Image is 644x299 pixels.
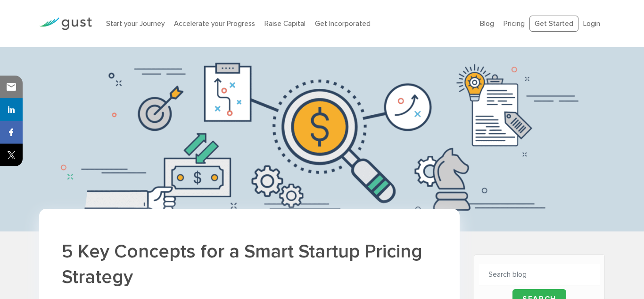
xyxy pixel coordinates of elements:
[480,19,494,28] a: Blog
[315,19,371,28] a: Get Incorporated
[583,19,600,28] a: Login
[106,19,165,28] a: Start your Journey
[62,239,437,289] h1: 5 Key Concepts for a Smart Startup Pricing Strategy
[39,17,92,30] img: Gust Logo
[529,16,578,32] a: Get Started
[264,19,305,28] a: Raise Capital
[174,19,255,28] a: Accelerate your Progress
[504,19,525,28] a: Pricing
[479,264,599,285] input: Search blog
